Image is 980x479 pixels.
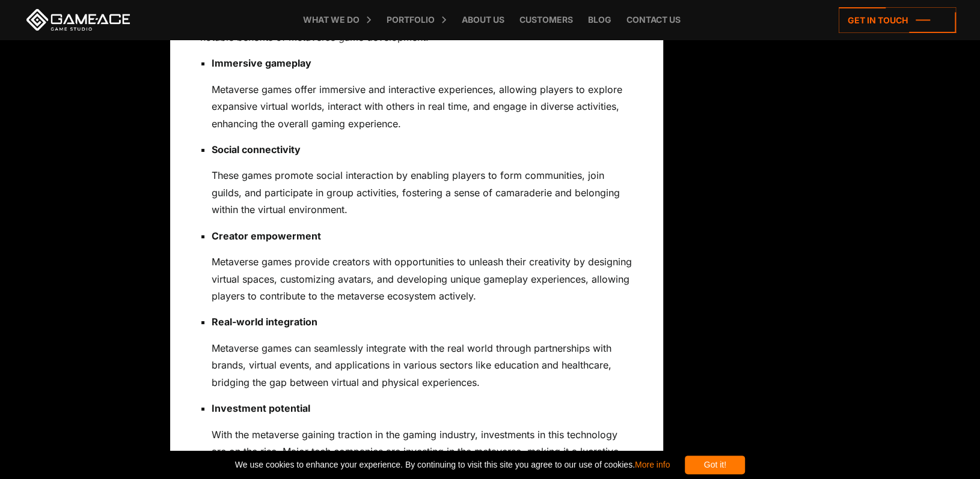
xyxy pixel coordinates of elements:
[212,253,633,304] p: Metaverse games provide creators with opportunities to unleash their creativity by designing virt...
[212,57,311,69] strong: Immersive gameplay
[212,316,317,328] strong: Real-world integration
[212,143,301,155] strong: Social connectivity
[212,167,633,218] p: These games promote social interaction by enabling players to form communities, join guilds, and ...
[635,460,670,469] a: More info
[685,456,745,474] div: Got it!
[212,340,633,391] p: Metaverse games can seamlessly integrate with the real world through partnerships with brands, vi...
[235,456,670,474] span: We use cookies to enhance your experience. By continuing to visit this site you agree to our use ...
[839,7,956,33] a: Get in touch
[212,230,321,242] strong: Creator empowerment
[212,402,310,414] strong: Investment potential
[212,426,633,477] p: With the metaverse gaining traction in the gaming industry, investments in this technology are on...
[212,81,633,132] p: Metaverse games offer immersive and interactive experiences, allowing players to explore expansiv...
